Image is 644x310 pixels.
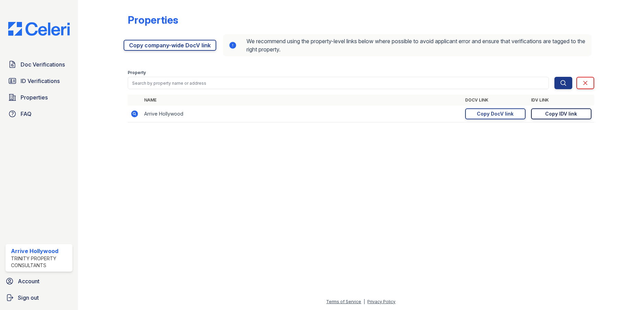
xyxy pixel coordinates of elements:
[545,110,577,117] div: Copy IDV link
[477,110,514,117] div: Copy DocV link
[223,34,591,56] div: We recommend using the property-level links below where possible to avoid applicant error and ens...
[18,294,39,302] span: Sign out
[124,40,216,51] a: Copy company-wide DocV link
[141,106,462,122] td: Arrive Hollywood
[5,74,72,88] a: ID Verifications
[128,70,146,75] label: Property
[21,93,48,102] span: Properties
[18,277,39,285] span: Account
[367,299,395,304] a: Privacy Policy
[364,299,365,304] div: |
[465,108,526,119] a: Copy DocV link
[5,91,72,104] a: Properties
[531,108,591,119] a: Copy IDV link
[326,299,361,304] a: Terms of Service
[528,95,594,106] th: IDV Link
[21,77,60,85] span: ID Verifications
[3,274,75,288] a: Account
[5,58,72,71] a: Doc Verifications
[128,14,178,26] div: Properties
[11,255,70,269] div: Trinity Property Consultants
[5,107,72,121] a: FAQ
[3,22,75,36] img: CE_Logo_Blue-a8612792a0a2168367f1c8372b55b34899dd931a85d93a1a3d3e32e68fde9ad4.png
[11,247,70,255] div: Arrive Hollywood
[21,110,32,118] span: FAQ
[141,95,462,106] th: Name
[128,77,549,89] input: Search by property name or address
[462,95,528,106] th: DocV Link
[3,291,75,305] a: Sign out
[21,60,65,69] span: Doc Verifications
